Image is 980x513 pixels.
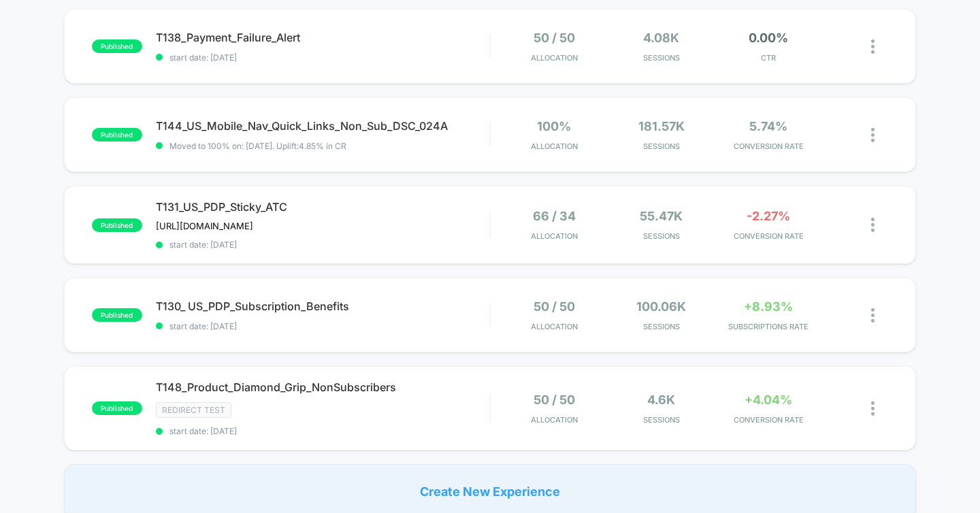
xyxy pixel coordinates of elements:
[531,415,578,425] span: Allocation
[871,401,875,416] img: close
[531,231,578,241] span: Allocation
[92,128,142,142] span: published
[156,426,490,436] span: start date: [DATE]
[871,128,875,142] img: close
[531,53,578,63] span: Allocation
[156,299,490,313] span: T130_ US_PDP_Subscription_Benefits
[156,200,490,214] span: T131_US_PDP_Sticky_ATC
[533,209,576,223] span: 66 / 34
[92,401,142,415] span: published
[719,231,819,241] span: CONVERSION RATE
[745,393,792,407] span: +4.04%
[749,31,788,45] span: 0.00%
[611,322,711,331] span: Sessions
[611,142,711,151] span: Sessions
[749,119,787,133] span: 5.74%
[534,299,575,314] span: 50 / 50
[156,119,490,133] span: T144_US_Mobile_Nav_Quick_Links_Non_Sub_DSC_024A
[534,31,575,45] span: 50 / 50
[871,218,875,232] img: close
[744,299,793,314] span: +8.93%
[156,239,490,250] span: start date: [DATE]
[611,415,711,425] span: Sessions
[719,322,819,331] span: SUBSCRIPTIONS RATE
[92,308,142,322] span: published
[156,52,490,63] span: start date: [DATE]
[636,299,686,314] span: 100.06k
[169,141,346,151] span: Moved to 100% on: [DATE] . Uplift: 4.85% in CR
[156,321,490,331] span: start date: [DATE]
[643,31,679,45] span: 4.08k
[534,393,575,407] span: 50 / 50
[747,209,790,223] span: -2.27%
[647,393,675,407] span: 4.6k
[640,209,683,223] span: 55.47k
[531,322,578,331] span: Allocation
[719,53,819,63] span: CTR
[611,231,711,241] span: Sessions
[537,119,571,133] span: 100%
[156,380,490,394] span: T148_Product_Diamond_Grip_NonSubscribers
[719,142,819,151] span: CONVERSION RATE
[611,53,711,63] span: Sessions
[871,39,875,54] img: close
[92,39,142,53] span: published
[156,31,490,44] span: T138_Payment_Failure_Alert
[638,119,685,133] span: 181.57k
[871,308,875,322] img: close
[531,142,578,151] span: Allocation
[719,415,819,425] span: CONVERSION RATE
[92,218,142,232] span: published
[156,220,253,231] span: [URL][DOMAIN_NAME]
[156,402,231,418] span: Redirect Test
